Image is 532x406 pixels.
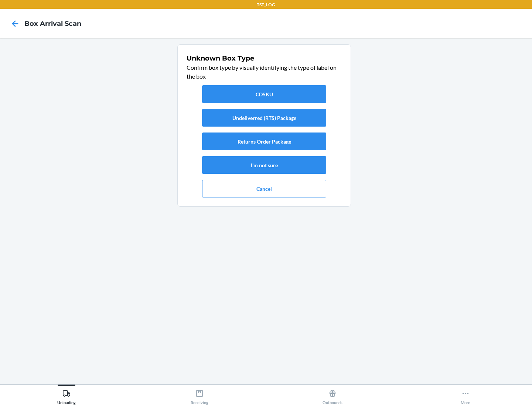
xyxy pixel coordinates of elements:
[191,386,208,405] div: Receiving
[257,1,275,8] p: TST_LOG
[202,180,326,197] button: Cancel
[266,385,399,405] button: Outbounds
[202,85,326,103] button: CDSKU
[133,385,266,405] button: Receiving
[187,63,342,81] p: Confirm box type by visually identifying the type of label on the box
[202,109,326,127] button: Undeliverred (RTS) Package
[399,385,532,405] button: More
[461,386,470,405] div: More
[202,156,326,174] button: I'm not sure
[57,386,76,405] div: Unloading
[202,133,326,150] button: Returns Order Package
[24,19,81,28] h4: Box Arrival Scan
[323,386,342,405] div: Outbounds
[187,54,342,63] h1: Unknown Box Type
